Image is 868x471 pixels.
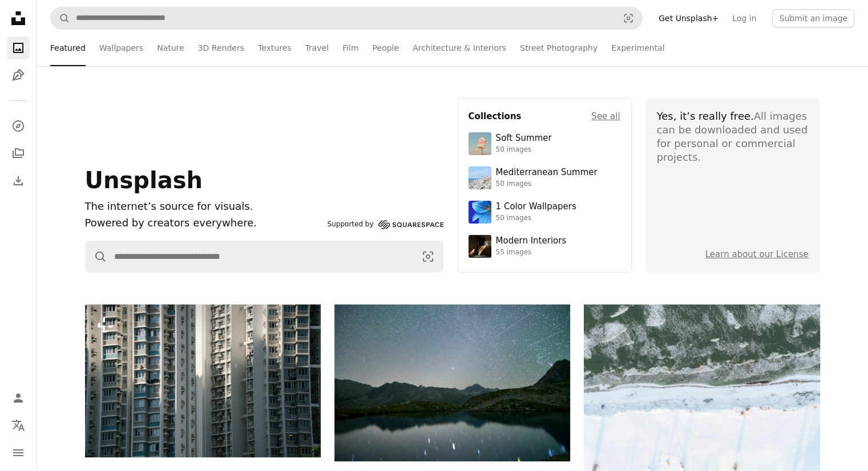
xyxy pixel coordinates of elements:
button: Submit an image [772,9,854,27]
button: Visual search [615,7,642,29]
img: premium_photo-1747189286942-bc91257a2e39 [469,235,491,258]
img: premium_photo-1688045582333-c8b6961773e0 [469,201,491,224]
img: premium_photo-1688410049290-d7394cc7d5df [469,167,491,189]
a: Experimental [611,30,664,66]
div: Modern Interiors [496,235,567,247]
span: Unsplash [85,167,203,193]
a: Travel [305,30,329,66]
a: Photos [7,36,30,59]
p: Powered by creators everywhere. [85,215,323,232]
button: Search Unsplash [51,7,70,29]
button: Visual search [413,241,443,272]
a: 1 Color Wallpapers50 images [469,201,620,224]
div: Mediterranean Summer [496,167,597,178]
a: Snow covered landscape with frozen water [584,387,819,397]
button: Search Unsplash [86,241,107,272]
a: Wallpapers [99,30,143,66]
a: 3D Renders [198,30,244,66]
a: See all [591,109,620,123]
h4: Collections [469,109,522,123]
div: 50 images [496,145,552,155]
a: Explore [7,115,30,137]
a: Textures [258,30,292,66]
button: Language [7,414,30,437]
a: Supported by [328,218,443,232]
div: Soft Summer [496,133,552,144]
a: Soft Summer50 images [469,132,620,155]
div: 50 images [496,180,597,189]
a: Log in [725,9,763,27]
a: Tall apartment buildings with many windows and balconies. [85,375,321,385]
a: Download History [7,169,30,192]
div: 1 Color Wallpapers [496,201,576,213]
div: All images can be downloaded and used for personal or commercial projects. [657,109,809,164]
a: Log in / Sign up [7,387,30,409]
a: Film [342,30,358,66]
a: Architecture & Interiors [413,30,506,66]
div: 50 images [496,214,576,223]
a: Get Unsplash+ [652,9,725,27]
a: Learn about our License [705,249,809,259]
span: Yes, it’s really free. [657,110,754,122]
button: Menu [7,441,30,464]
a: Illustrations [7,64,30,87]
a: Home — Unsplash [7,7,30,32]
img: Tall apartment buildings with many windows and balconies. [85,304,321,457]
a: Starry night sky over a calm mountain lake [334,377,570,388]
img: premium_photo-1749544311043-3a6a0c8d54af [469,132,491,155]
a: Street Photography [520,30,597,66]
a: Nature [157,30,184,66]
a: Mediterranean Summer50 images [469,167,620,189]
h1: The internet’s source for visuals. [85,198,323,215]
div: 55 images [496,248,567,257]
img: Starry night sky over a calm mountain lake [334,304,570,461]
form: Find visuals sitewide [85,241,443,273]
a: Collections [7,142,30,165]
a: People [373,30,399,66]
form: Find visuals sitewide [50,7,643,30]
a: Modern Interiors55 images [469,235,620,258]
